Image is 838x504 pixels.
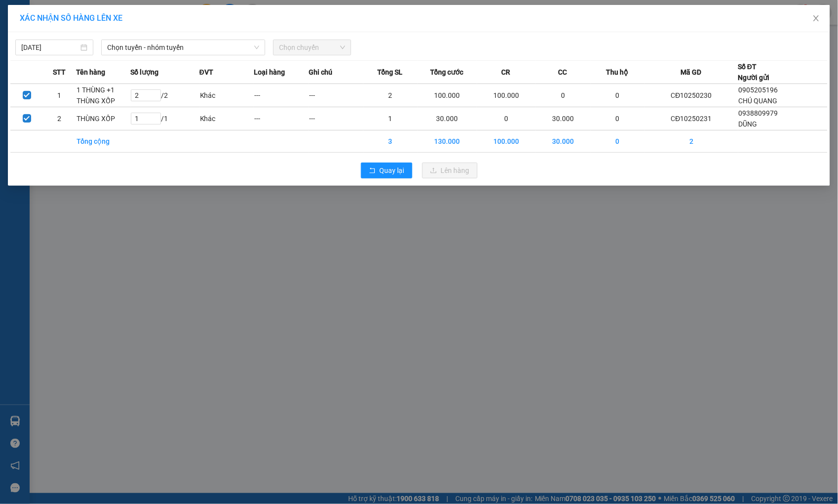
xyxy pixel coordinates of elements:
span: XÁC NHẬN SỐ HÀNG LÊN XE [20,13,122,23]
span: CC [559,67,567,78]
span: Mã GD [681,67,702,78]
td: 30.000 [536,107,591,130]
td: --- [309,107,363,130]
td: 3 [363,130,418,153]
td: / 1 [130,107,199,130]
td: 30.000 [418,107,477,130]
span: Chọn tuyến - nhóm tuyến [107,40,259,55]
span: Loại hàng [254,67,285,78]
td: --- [254,107,309,130]
div: [PERSON_NAME] [8,8,87,31]
div: 0905093725 [94,42,173,56]
td: Khác [200,107,254,130]
td: 2 [645,130,738,153]
td: 0 [477,107,536,130]
span: close [812,14,820,22]
div: 40.000 [7,62,89,74]
td: CĐ10250230 [645,84,738,107]
td: 100.000 [418,84,477,107]
span: Quay lại [380,165,404,176]
span: Số lượng [130,67,159,78]
span: Tên hàng [76,67,105,78]
div: ĐA [94,31,173,42]
td: --- [254,84,309,107]
td: 2 [43,107,76,130]
span: Nhận: [94,8,118,19]
span: DŨNG [739,120,758,128]
span: Ghi chú [309,67,332,78]
span: Tổng cước [431,67,464,78]
div: HOA [8,31,87,42]
span: CR [502,67,511,78]
td: 2 [363,84,418,107]
td: 30.000 [536,130,591,153]
span: STT [53,67,66,78]
span: 0938809979 [739,109,778,117]
td: 0 [591,130,645,153]
td: 130.000 [418,130,477,153]
span: ĐVT [200,67,213,78]
td: 0 [536,84,591,107]
button: rollbackQuay lại [361,163,412,178]
td: Tổng cộng [76,130,131,153]
span: Đã thu : [7,63,38,74]
span: Tổng SL [378,67,403,78]
span: down [254,44,260,50]
button: Close [802,5,830,33]
td: 1 [363,107,418,130]
td: --- [309,84,363,107]
span: CHÚ QUANG [739,97,778,105]
td: 0 [591,107,645,130]
span: 0905205196 [739,86,778,94]
td: / 2 [130,84,199,107]
span: rollback [369,167,376,175]
td: 1 [43,84,76,107]
span: Thu hộ [606,67,629,78]
div: 0856900770 [8,42,87,56]
div: Số ĐT Người gửi [738,61,770,83]
input: 12/10/2025 [21,42,79,53]
span: Chọn chuyến [279,40,345,55]
td: 1 THÙNG +1 THÙNG XỐP [76,84,131,107]
td: THÙNG XỐP [76,107,131,130]
td: 100.000 [477,130,536,153]
td: CĐ10250231 [645,107,738,130]
td: 0 [591,84,645,107]
td: Khác [200,84,254,107]
td: 100.000 [477,84,536,107]
span: Gửi: [8,8,24,19]
div: [PERSON_NAME] [94,8,173,31]
button: uploadLên hàng [422,163,478,178]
